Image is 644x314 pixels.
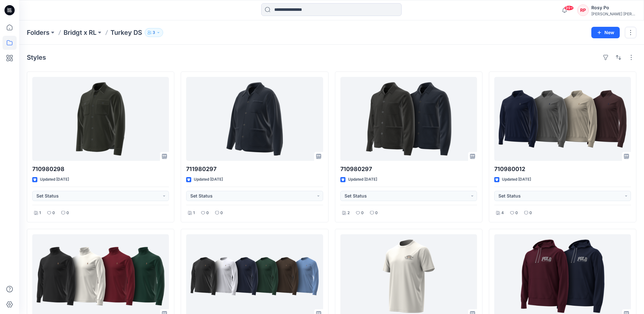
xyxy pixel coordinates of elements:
span: 99+ [564,5,574,11]
p: 2 [347,210,350,216]
p: 0 [52,210,55,216]
div: Rosy Po [591,4,636,11]
button: 3 [145,28,163,37]
p: 0 [361,210,364,216]
div: RP [577,4,589,16]
p: 710980012 [494,165,631,174]
div: [PERSON_NAME] [PERSON_NAME] [591,11,636,16]
p: 1 [193,210,195,216]
a: 710980012 [494,77,631,161]
p: 710980298 [32,165,169,174]
p: 0 [206,210,209,216]
p: 0 [375,210,378,216]
p: Turkey DS [110,28,142,37]
p: Updated [DATE] [40,176,69,183]
p: 4 [501,210,504,216]
p: 711980297 [186,165,323,174]
a: Bridgt x RL [64,28,96,37]
p: 0 [66,210,69,216]
a: 710980298 [32,77,169,161]
button: New [591,27,620,38]
p: Updated [DATE] [194,176,223,183]
h4: Styles [27,54,46,61]
p: 0 [220,210,223,216]
a: 710980297 [340,77,477,161]
p: 3 [153,29,155,36]
p: Updated [DATE] [348,176,377,183]
p: 0 [515,210,518,216]
p: Updated [DATE] [502,176,531,183]
a: Folders [27,28,49,37]
p: 0 [529,210,532,216]
a: 711980297 [186,77,323,161]
p: 1 [39,210,41,216]
p: 710980297 [340,165,477,174]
